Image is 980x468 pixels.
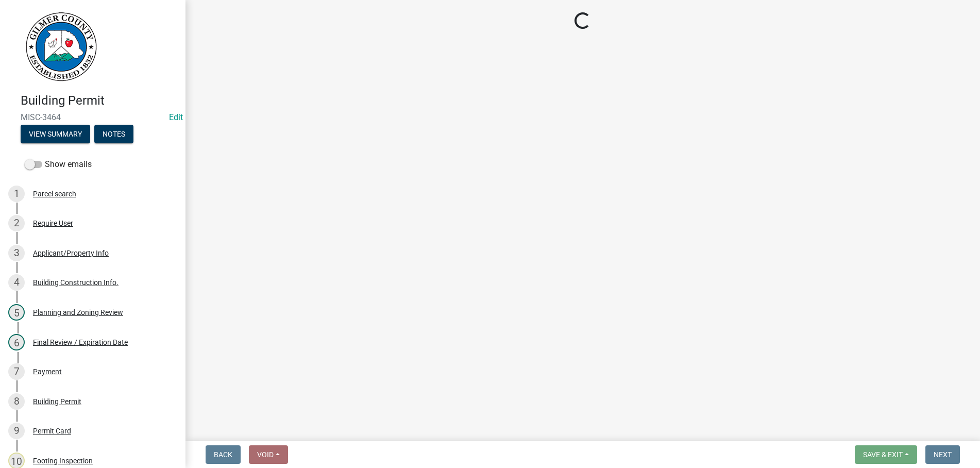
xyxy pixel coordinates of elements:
div: Require User [33,220,73,227]
img: Gilmer County, Georgia [21,11,98,82]
h4: Building Permit [21,93,177,108]
button: Void [249,445,288,464]
div: Parcel search [33,190,76,197]
label: Show emails [25,158,92,171]
div: 9 [8,423,25,439]
button: Next [925,445,960,464]
div: 7 [8,363,25,380]
button: Save & Exit [855,445,917,464]
div: Applicant/Property Info [33,249,109,257]
span: Void [257,450,274,459]
span: Next [934,450,952,459]
div: 4 [8,274,25,291]
span: Save & Exit [863,450,903,459]
div: Permit Card [33,427,71,434]
button: View Summary [21,125,90,143]
div: 2 [8,215,25,231]
div: 1 [8,186,25,202]
div: Payment [33,368,62,375]
div: Building Permit [33,398,81,405]
div: Planning and Zoning Review [33,309,123,316]
div: 8 [8,393,25,410]
wm-modal-confirm: Summary [21,130,90,139]
div: 3 [8,245,25,261]
div: 5 [8,304,25,321]
div: Final Review / Expiration Date [33,339,128,346]
a: Edit [169,112,183,122]
div: Building Construction Info. [33,279,119,286]
div: Footing Inspection [33,457,93,464]
wm-modal-confirm: Notes [94,130,133,139]
span: MISC-3464 [21,112,165,122]
wm-modal-confirm: Edit Application Number [169,112,183,122]
div: 6 [8,334,25,350]
button: Notes [94,125,133,143]
button: Back [206,445,241,464]
span: Back [214,450,232,459]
